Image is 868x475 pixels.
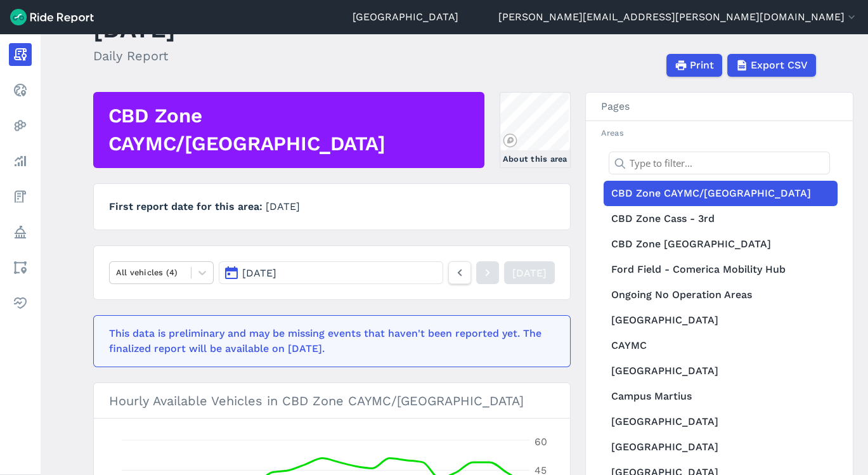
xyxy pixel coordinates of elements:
h2: CBD Zone CAYMC/[GEOGRAPHIC_DATA] [108,102,469,158]
button: Print [666,54,722,77]
span: Print [690,58,714,73]
a: Fees [9,185,32,208]
img: Ride Report [10,9,94,25]
a: CBD Zone [GEOGRAPHIC_DATA] [604,231,838,257]
a: [GEOGRAPHIC_DATA] [353,10,458,25]
tspan: 60 [534,436,547,448]
a: [DATE] [504,261,555,284]
a: CAYMC [604,333,838,358]
a: CBD Zone Cass - 3rd [604,206,838,231]
a: [GEOGRAPHIC_DATA] [604,358,838,384]
canvas: Map [500,93,569,150]
a: [GEOGRAPHIC_DATA] [604,434,838,460]
span: [DATE] [242,267,276,279]
h2: Daily Report [93,46,176,65]
a: CBD Zone CAYMC/[GEOGRAPHIC_DATA] [604,181,838,206]
a: [GEOGRAPHIC_DATA] [604,308,838,333]
a: About this area [500,92,571,168]
a: Ford Field - Comerica Mobility Hub [604,257,838,282]
span: [DATE] [266,200,300,212]
button: [DATE] [219,261,443,284]
button: [PERSON_NAME][EMAIL_ADDRESS][PERSON_NAME][DOMAIN_NAME] [498,10,858,25]
a: [GEOGRAPHIC_DATA] [604,409,838,434]
a: Analyze [9,150,32,172]
a: Campus Martius [604,384,838,409]
a: Mapbox logo [503,133,517,148]
button: Export CSV [727,54,816,77]
a: Policy [9,221,32,244]
span: Export CSV [751,58,808,73]
h2: Areas [601,127,838,139]
div: This data is preliminary and may be missing events that haven't been reported yet. The finalized ... [109,326,547,356]
a: Ongoing No Operation Areas [604,282,838,308]
span: First report date for this area [109,200,266,212]
a: Report [9,43,32,66]
a: Areas [9,256,32,279]
div: About this area [503,153,567,165]
input: Type to filter... [609,152,830,174]
h3: Hourly Available Vehicles in CBD Zone CAYMC/[GEOGRAPHIC_DATA] [94,383,570,419]
a: Health [9,292,32,315]
a: Heatmaps [9,114,32,137]
a: Realtime [9,79,32,101]
h3: Pages [586,93,853,121]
